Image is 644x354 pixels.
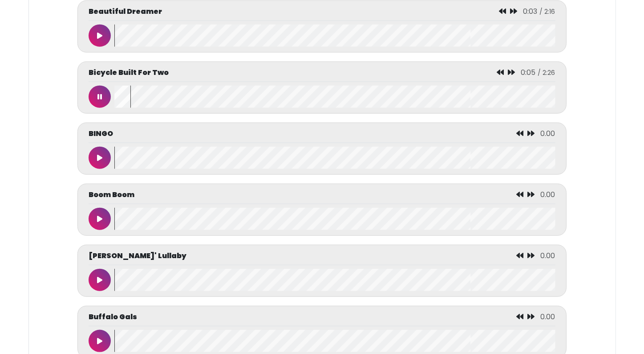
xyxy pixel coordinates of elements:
span: 0.00 [541,128,555,139]
span: 0:05 [521,67,536,78]
p: [PERSON_NAME]' Lullaby [89,251,186,261]
p: Buffalo Gals [89,312,137,322]
p: Beautiful Dreamer [89,6,162,17]
span: 0.00 [541,312,555,322]
span: / 2:26 [538,68,555,77]
span: 0:03 [523,6,538,16]
span: 0.00 [541,251,555,261]
p: BINGO [89,128,113,139]
p: Boom Boom [89,189,134,200]
span: 0.00 [541,189,555,200]
span: / 2:16 [540,7,555,16]
p: Bicycle Built For Two [89,67,169,78]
